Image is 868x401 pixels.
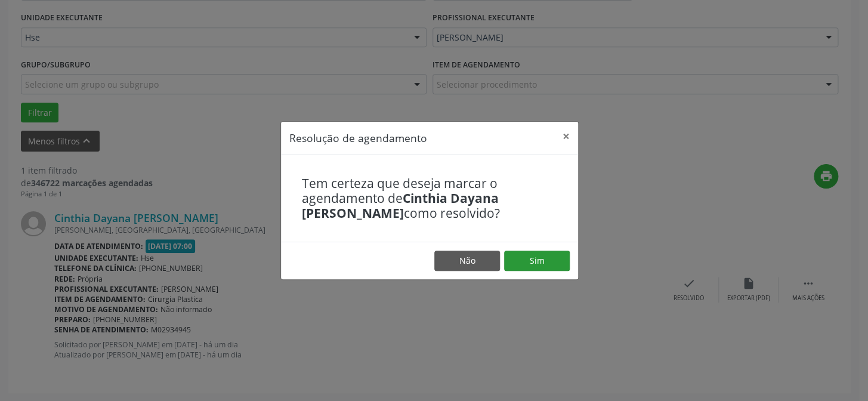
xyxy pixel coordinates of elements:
button: Sim [504,251,570,271]
button: Não [434,251,500,271]
b: Cinthia Dayana [PERSON_NAME] [302,190,499,221]
h4: Tem certeza que deseja marcar o agendamento de como resolvido? [302,176,557,221]
button: Close [554,122,578,151]
h5: Resolução de agendamento [289,130,427,146]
